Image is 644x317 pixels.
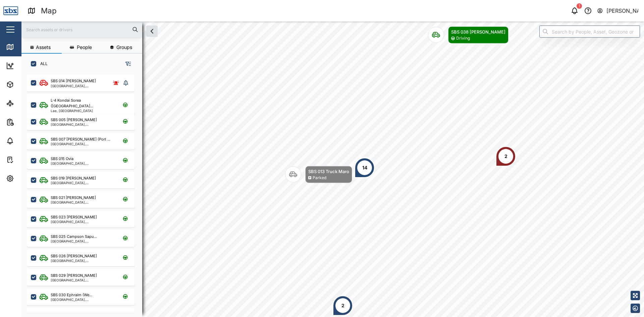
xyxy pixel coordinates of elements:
[362,164,367,171] div: 14
[51,117,97,123] div: SBS 005 [PERSON_NAME]
[17,156,36,163] div: Tasks
[308,168,349,175] div: SBS 013 Truck Maro
[451,29,505,35] div: SBS 038 [PERSON_NAME]
[51,175,96,181] div: SBS 019 [PERSON_NAME]
[51,137,110,142] div: SBS 007 [PERSON_NAME] (Port ...
[51,84,105,88] div: [GEOGRAPHIC_DATA], [GEOGRAPHIC_DATA]
[51,109,115,112] div: Lae, [GEOGRAPHIC_DATA]
[577,3,582,9] div: 1
[3,3,18,18] img: Main Logo
[51,156,73,162] div: SBS 015 Ovia
[51,162,115,165] div: [GEOGRAPHIC_DATA], [GEOGRAPHIC_DATA]
[51,292,92,298] div: SBS 030 Ephraim (We...
[51,240,115,243] div: [GEOGRAPHIC_DATA], [GEOGRAPHIC_DATA]
[539,25,640,38] input: Search by People, Asset, Geozone or Place
[17,100,34,107] div: Sites
[428,27,508,44] div: Map marker
[116,45,132,50] span: Groups
[36,45,51,50] span: Assets
[27,72,142,312] div: grid
[51,234,97,240] div: SBS 025 Campson Sapu...
[51,220,115,223] div: [GEOGRAPHIC_DATA], [GEOGRAPHIC_DATA]
[51,253,97,259] div: SBS 026 [PERSON_NAME]
[51,214,97,220] div: SBS 023 [PERSON_NAME]
[17,43,33,51] div: Map
[51,142,115,146] div: [GEOGRAPHIC_DATA], [GEOGRAPHIC_DATA]
[25,24,138,35] input: Search assets or drivers
[51,201,115,204] div: [GEOGRAPHIC_DATA], [GEOGRAPHIC_DATA]
[51,273,97,278] div: SBS 029 [PERSON_NAME]
[341,302,344,309] div: 2
[51,195,96,201] div: SBS 021 [PERSON_NAME]
[504,153,507,160] div: 2
[41,5,57,17] div: Map
[313,175,326,181] div: Parked
[606,7,639,15] div: [PERSON_NAME]
[285,166,352,183] div: Map marker
[36,61,48,66] label: ALL
[355,158,375,178] div: Map marker
[456,35,470,42] div: Driving
[51,123,115,126] div: [GEOGRAPHIC_DATA], [GEOGRAPHIC_DATA]
[496,146,516,166] div: Map marker
[77,45,92,50] span: People
[17,62,48,69] div: Dashboard
[17,118,40,126] div: Reports
[597,6,639,15] button: [PERSON_NAME]
[51,259,115,262] div: [GEOGRAPHIC_DATA], [GEOGRAPHIC_DATA]
[51,98,115,109] div: L-4 Kondai Sorea ([GEOGRAPHIC_DATA]...
[51,78,96,84] div: SBS 014 [PERSON_NAME]
[51,181,115,184] div: [GEOGRAPHIC_DATA], [GEOGRAPHIC_DATA]
[21,21,644,317] canvas: Map
[17,137,38,145] div: Alarms
[333,296,353,316] div: Map marker
[17,175,41,182] div: Settings
[51,298,115,301] div: [GEOGRAPHIC_DATA], [GEOGRAPHIC_DATA]
[51,278,115,282] div: [GEOGRAPHIC_DATA], [GEOGRAPHIC_DATA]
[17,81,38,88] div: Assets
